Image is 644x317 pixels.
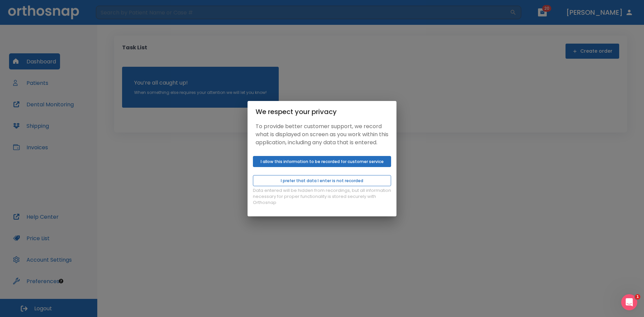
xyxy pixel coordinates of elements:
[635,294,640,300] span: 1
[621,294,637,310] iframe: Intercom live chat
[253,188,391,206] p: Data entered will be hidden from recordings, but all information necessary for proper functionali...
[253,175,391,186] button: I prefer that data I enter is not recorded
[256,106,388,117] div: We respect your privacy
[256,122,388,147] p: To provide better customer support, we record what is displayed on screen as you work within this...
[253,156,391,167] button: I allow this information to be recorded for customer service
